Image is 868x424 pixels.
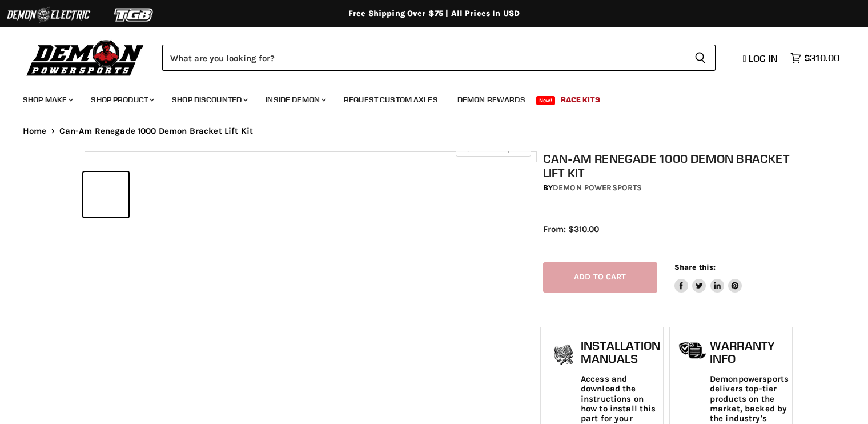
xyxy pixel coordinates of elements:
[82,88,161,111] a: Shop Product
[543,182,790,194] div: by
[581,339,660,366] h1: Installation Manuals
[553,183,642,193] a: Demon Powersports
[163,88,255,111] a: Shop Discounted
[23,126,47,136] a: Home
[674,263,716,271] span: Share this:
[59,126,253,136] span: Can-Am Renegade 1000 Demon Bracket Lift Kit
[23,37,148,78] img: Demon Powersports
[14,88,80,111] a: Shop Make
[804,53,839,63] span: $310.00
[536,96,556,105] span: New!
[14,83,837,111] ul: Main menu
[257,88,333,111] a: Inside Demon
[678,342,707,359] img: warranty-icon.png
[543,151,790,180] h1: Can-Am Renegade 1000 Demon Bracket Lift Kit
[549,342,578,370] img: install_manual-icon.png
[83,172,128,217] button: IMAGE thumbnail
[162,45,716,71] form: Product
[335,88,447,111] a: Request Custom Axles
[552,88,609,111] a: Race Kits
[162,45,685,71] input: Search
[543,224,599,234] span: From: $310.00
[685,45,716,71] button: Search
[738,53,785,63] a: Log in
[785,50,845,66] a: $310.00
[91,4,177,26] img: TGB Logo 2
[461,144,525,153] span: Click to expand
[449,88,534,111] a: Demon Rewards
[674,262,742,293] aside: Share this:
[749,53,778,64] span: Log in
[710,339,789,366] h1: Warranty Info
[6,4,91,26] img: Demon Electric Logo 2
